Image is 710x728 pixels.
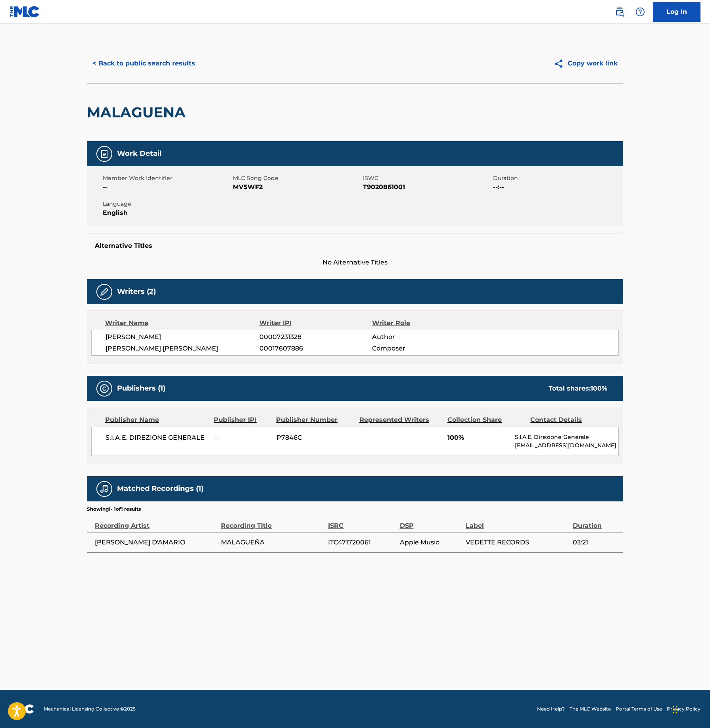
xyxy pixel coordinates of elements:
span: MALAGUEÑA [221,538,324,547]
span: MV5WF2 [233,182,361,192]
div: Recording Artist [95,513,217,531]
p: [EMAIL_ADDRESS][DOMAIN_NAME] [515,441,618,450]
img: search [615,7,624,17]
img: MLC Logo [10,6,40,17]
div: DSP [400,513,462,531]
span: P7846C [276,433,353,443]
span: 00007231328 [259,332,372,342]
span: T9020861001 [363,182,491,192]
h5: Matched Recordings (1) [117,484,203,493]
div: Writer IPI [259,318,372,328]
span: Apple Music [400,538,462,547]
div: Total shares: [549,384,607,393]
img: logo [10,704,34,714]
div: Drag [673,698,677,722]
h5: Publishers (1) [117,384,165,393]
span: Author [372,332,475,342]
span: [PERSON_NAME] [106,332,259,342]
div: Recording Title [221,513,324,531]
p: S.I.A.E. Direzione Generale [515,433,618,441]
span: English [103,208,231,218]
h5: Work Detail [117,149,161,158]
div: Duration [573,513,619,531]
img: Publishers [100,384,109,393]
h5: Writers (2) [117,287,156,296]
span: --:-- [493,182,621,192]
img: Work Detail [100,149,109,159]
span: 03:21 [573,538,619,547]
div: Represented Writers [359,415,441,425]
button: < Back to public search results [87,54,201,73]
div: Help [632,4,648,20]
h5: Alternative Titles [95,242,615,250]
a: The MLC Website [570,705,611,713]
div: Label [466,513,569,531]
div: ISRC [328,513,395,531]
a: Log In [653,2,700,22]
span: Duration [493,174,621,182]
div: Publisher Name [105,415,208,425]
span: VEDETTE RECORDS [466,538,569,547]
span: ITC471720061 [328,538,395,547]
span: [PERSON_NAME] D'AMARIO [95,538,217,547]
img: Copy work link [554,59,568,69]
span: 00017607886 [259,344,372,353]
div: Writer Role [372,318,475,328]
iframe: Chat Widget [670,690,710,728]
a: Privacy Policy [667,705,700,713]
img: help [635,7,645,17]
span: -- [214,433,271,443]
div: Contact Details [530,415,607,425]
span: No Alternative Titles [87,258,623,267]
img: Matched Recordings [100,484,109,494]
span: 100 % [591,385,607,392]
span: -- [103,182,231,192]
a: Public Search [612,4,627,20]
a: Need Help? [537,705,565,713]
button: Copy work link [548,54,623,73]
span: Member Work Identifier [103,174,231,182]
a: Portal Terms of Use [616,705,662,713]
span: S.I.A.E. DIREZIONE GENERALE [106,433,208,443]
div: Collection Share [447,415,524,425]
div: Publisher Number [276,415,353,425]
span: Mechanical Licensing Collective © 2025 [44,705,136,713]
span: Composer [372,344,475,353]
div: Publisher IPI [214,415,270,425]
span: 100% [447,433,509,443]
img: Writers [100,287,109,297]
span: Language [103,200,231,208]
span: ISWC [363,174,491,182]
div: Writer Name [105,318,259,328]
span: [PERSON_NAME] [PERSON_NAME] [106,344,259,353]
p: Showing 1 - 1 of 1 results [87,506,141,513]
span: MLC Song Code [233,174,361,182]
h2: MALAGUENA [87,103,190,121]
